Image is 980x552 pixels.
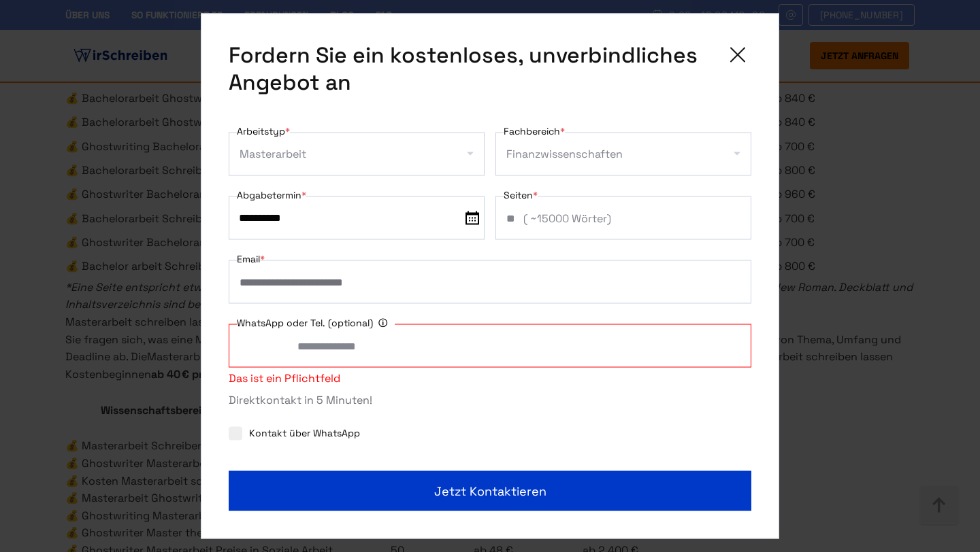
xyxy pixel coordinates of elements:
[229,471,751,511] button: Jetzt kontaktieren
[237,123,290,139] label: Arbeitstyp
[504,123,565,139] label: Fachbereich
[504,187,538,203] label: Seiten
[229,390,751,411] div: Direktkontakt in 5 Minuten!
[240,143,306,165] div: Masterarbeit
[465,211,479,225] img: date
[237,251,265,267] label: Email
[229,41,713,96] span: Fordern Sie ein kostenloses, unverbindliches Angebot an
[237,315,395,331] label: WhatsApp oder Tel. (optional)
[229,371,340,385] span: Das ist ein Pflichtfeld
[229,427,360,439] label: Kontakt über WhatsApp
[434,482,546,500] span: Jetzt kontaktieren
[506,143,623,165] div: Finanzwissenschaften
[237,187,306,203] label: Abgabetermin
[229,196,485,240] input: date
